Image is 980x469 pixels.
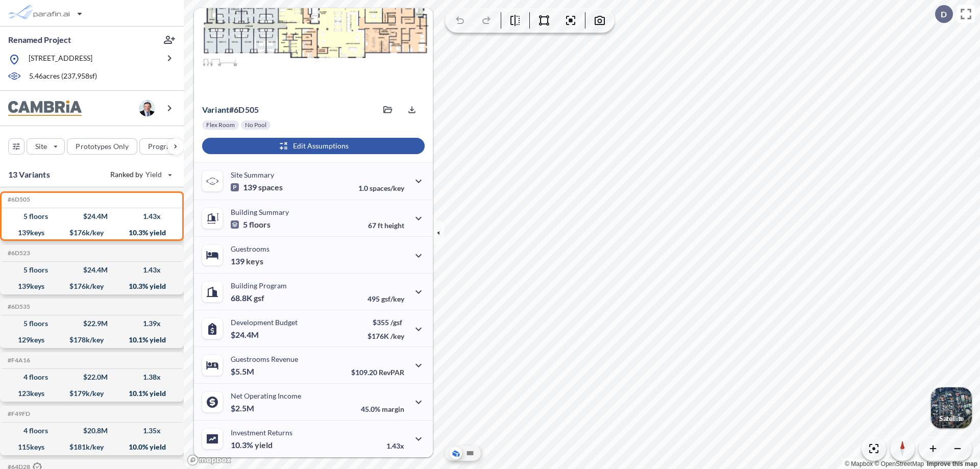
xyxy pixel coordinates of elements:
[231,403,256,413] p: $2.5M
[6,196,30,203] h5: Click to copy the code
[381,294,404,303] span: gsf/key
[148,141,177,152] p: Program
[139,100,155,116] img: user logo
[102,166,179,183] button: Ranked by Yield
[231,219,271,230] p: 5
[249,219,271,230] span: floors
[231,170,274,179] p: Site Summary
[367,294,404,303] p: 495
[67,138,137,155] button: Prototypes Only
[927,460,977,467] a: Improve this map
[874,460,924,467] a: OpenStreetMap
[76,141,129,152] p: Prototypes Only
[386,441,404,450] p: 1.43x
[245,121,266,129] p: No Pool
[351,368,404,377] p: $109.20
[6,410,30,417] h5: Click to copy the code
[255,440,273,450] span: yield
[941,10,947,19] p: D
[367,318,404,327] p: $355
[378,221,383,230] span: ft
[231,293,264,303] p: 68.8K
[370,184,404,192] span: spaces/key
[6,250,30,257] h5: Click to copy the code
[202,105,229,114] span: Variant
[379,368,404,377] span: RevPAR
[27,138,65,155] button: Site
[361,405,404,413] p: 45.0%
[35,141,47,152] p: Site
[450,447,462,459] button: Aerial View
[8,34,71,45] p: Renamed Project
[931,387,972,428] img: Switcher Image
[231,182,283,192] p: 139
[8,168,50,181] p: 13 Variants
[231,208,289,216] p: Building Summary
[187,454,232,466] a: Mapbox homepage
[231,428,292,437] p: Investment Returns
[29,53,92,66] p: [STREET_ADDRESS]
[231,330,260,340] p: $24.4M
[254,293,264,303] span: gsf
[390,318,402,327] span: /gsf
[367,332,404,340] p: $176K
[358,184,404,192] p: 1.0
[6,357,30,364] h5: Click to copy the code
[202,138,425,154] button: Edit Assumptions
[390,332,404,340] span: /key
[931,387,972,428] button: Switcher ImageSatellite
[246,256,263,266] span: keys
[231,366,256,377] p: $5.5M
[231,355,298,363] p: Guestrooms Revenue
[206,121,235,129] p: Flex Room
[202,105,259,115] p: # 6d505
[231,256,263,266] p: 139
[231,391,301,400] p: Net Operating Income
[258,182,283,192] span: spaces
[231,281,287,290] p: Building Program
[145,169,162,180] span: Yield
[8,101,82,116] img: BrandImage
[231,318,298,327] p: Development Budget
[29,71,97,82] p: 5.46 acres ( 237,958 sf)
[231,440,273,450] p: 10.3%
[939,414,964,423] p: Satellite
[368,221,404,230] p: 67
[845,460,873,467] a: Mapbox
[231,244,269,253] p: Guestrooms
[384,221,404,230] span: height
[139,138,194,155] button: Program
[6,303,30,310] h5: Click to copy the code
[464,447,476,459] button: Site Plan
[382,405,404,413] span: margin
